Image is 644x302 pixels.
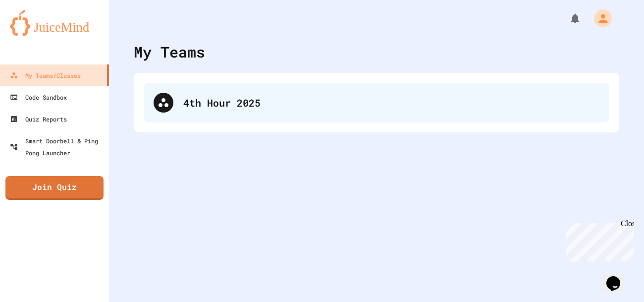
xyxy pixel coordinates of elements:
[183,95,599,110] div: 4th Hour 2025
[5,176,104,200] a: Join Quiz
[10,69,81,81] div: My Teams/Classes
[10,10,99,36] img: logo-orange.svg
[10,91,67,103] div: Code Sandbox
[4,4,68,63] div: Chat with us now!Close
[144,83,609,122] div: 4th Hour 2025
[584,7,614,30] div: My Account
[10,113,67,125] div: Quiz Reports
[562,219,634,261] iframe: chat widget
[134,41,205,63] div: My Teams
[602,262,634,292] iframe: chat widget
[551,10,584,27] div: My Notifications
[10,135,105,159] div: Smart Doorbell & Ping Pong Launcher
